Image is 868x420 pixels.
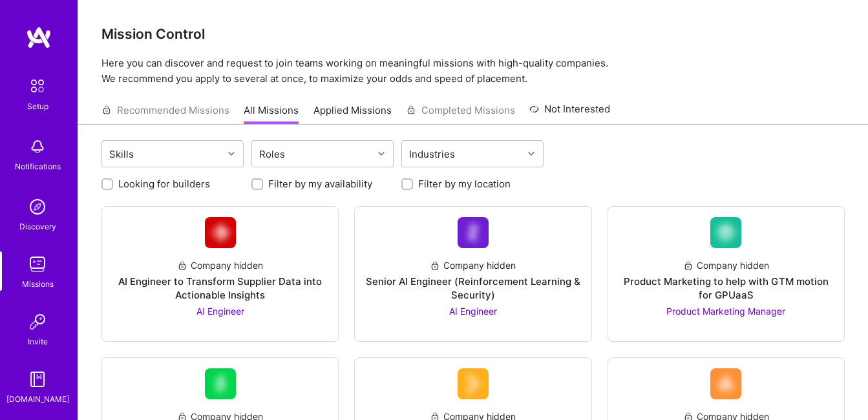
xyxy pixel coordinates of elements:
div: Roles [256,145,288,163]
img: Company Logo [458,368,489,399]
div: Notifications [15,160,61,173]
div: Missions [22,277,54,291]
div: Discovery [19,220,56,233]
span: AI Engineer [196,306,244,317]
label: Filter by my availability [268,177,372,191]
img: Company Logo [710,368,741,399]
div: Company hidden [430,258,516,272]
i: icon Chevron [528,151,535,157]
span: Product Marketing Manager [666,306,785,317]
img: discovery [25,194,50,220]
a: Company LogoCompany hiddenAI Engineer to Transform Supplier Data into Actionable InsightsAI Engineer [112,217,328,331]
img: Company Logo [205,217,236,248]
div: Setup [27,100,48,113]
div: Company hidden [683,258,769,272]
img: Company Logo [205,368,236,399]
i: icon Chevron [228,151,235,157]
div: Product Marketing to help with GTM motion for GPUaaS [619,275,834,302]
div: Senior AI Engineer (Reinforcement Learning & Security) [365,275,580,302]
a: Company LogoCompany hiddenSenior AI Engineer (Reinforcement Learning & Security)AI Engineer [365,217,580,331]
div: Industries [406,145,458,163]
img: bell [25,134,50,160]
div: AI Engineer to Transform Supplier Data into Actionable Insights [112,275,328,302]
img: logo [26,26,52,49]
div: [DOMAIN_NAME] [6,392,69,406]
span: AI Engineer [449,306,497,317]
img: Company Logo [710,217,741,248]
a: All Missions [244,103,299,125]
img: Invite [25,309,50,335]
label: Looking for builders [118,177,210,191]
a: Applied Missions [313,103,392,125]
img: setup [24,72,51,100]
i: icon Chevron [378,151,385,157]
div: Company hidden [177,258,263,272]
a: Company LogoCompany hiddenProduct Marketing to help with GTM motion for GPUaaSProduct Marketing M... [619,217,834,331]
img: guide book [25,366,50,392]
p: Here you can discover and request to join teams working on meaningful missions with high-quality ... [101,56,845,87]
div: Invite [28,335,48,348]
img: Company Logo [458,217,489,248]
img: teamwork [25,251,50,277]
label: Filter by my location [418,177,511,191]
a: Not Interested [529,101,610,125]
div: Skills [106,145,137,163]
h3: Mission Control [101,26,845,42]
